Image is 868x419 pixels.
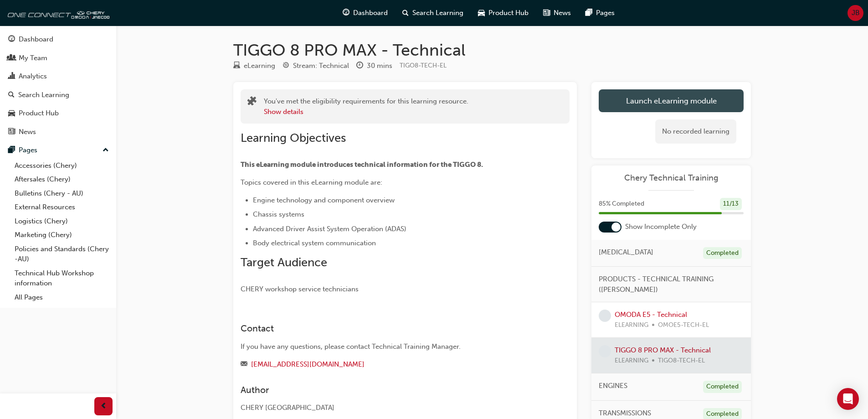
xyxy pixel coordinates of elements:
[343,7,349,19] span: guage-icon
[8,109,15,118] span: car-icon
[5,4,109,22] img: oneconnect
[615,310,687,319] a: OMODA E5 - Technical
[241,341,537,352] div: If you have any questions, please contact Technical Training Manager.
[599,173,744,183] a: Chery Technical Training
[554,8,571,18] span: News
[543,7,550,19] span: news-icon
[4,31,113,48] a: Dashboard
[241,385,537,395] h3: Author
[11,200,113,214] a: External Resources
[19,71,47,82] div: Analytics
[282,60,349,72] div: Stream
[264,107,303,117] button: Show details
[293,61,349,71] div: Stream: Technical
[4,142,113,159] button: Pages
[11,266,113,290] a: Technical Hub Workshop information
[599,381,627,391] span: ENGINES
[402,7,409,19] span: search-icon
[19,145,37,155] div: Pages
[578,4,622,22] a: pages-iconPages
[11,228,113,242] a: Marketing (Chery)
[8,146,15,155] span: pages-icon
[412,8,463,18] span: Search Learning
[395,4,471,22] a: search-iconSearch Learning
[488,8,529,18] span: Product Hub
[4,29,113,142] button: DashboardMy TeamAnalyticsSearch LearningProduct HubNews
[18,90,69,100] div: Search Learning
[615,320,648,331] span: ELEARNING
[11,242,113,266] a: Policies and Standards (Chery -AU)
[241,160,483,169] span: This eLearning module introduces technical information for the TIGGO 8.
[536,4,578,22] a: news-iconNews
[586,7,592,19] span: pages-icon
[241,323,537,334] h3: Contact
[400,62,447,69] span: Learning resource code
[4,124,113,140] a: News
[720,198,742,210] div: 11 / 13
[356,60,392,72] div: Duration
[19,108,59,119] div: Product Hub
[253,225,406,233] span: Advanced Driver Assist System Operation (ADAS)
[253,196,395,204] span: Engine technology and component overview
[658,320,709,331] span: OMOE5-TECH-EL
[233,62,240,70] span: learningResourceType_ELEARNING-icon
[8,91,15,99] span: search-icon
[11,159,113,173] a: Accessories (Chery)
[11,290,113,305] a: All Pages
[251,360,365,368] a: [EMAIL_ADDRESS][DOMAIN_NAME]
[11,186,113,201] a: Bulletins (Chery - AU)
[4,87,113,103] a: Search Learning
[8,72,15,81] span: chart-icon
[599,310,611,322] span: learningRecordVerb_NONE-icon
[100,401,107,412] span: prev-icon
[703,381,742,393] div: Completed
[655,119,736,144] div: No recorded learning
[471,4,536,22] a: car-iconProduct Hub
[4,68,113,85] a: Analytics
[253,239,376,247] span: Body electrical system communication
[241,285,359,293] span: CHERY workshop service technicians
[356,62,363,70] span: clock-icon
[367,61,392,71] div: 30 mins
[19,53,47,63] div: My Team
[264,96,468,117] div: You've met the eligibility requirements for this learning resource.
[847,5,863,21] button: JB
[8,54,15,62] span: people-icon
[19,34,53,45] div: Dashboard
[625,222,697,232] span: Show Incomplete Only
[599,89,744,112] a: Launch eLearning module
[247,97,257,108] span: puzzle-icon
[241,359,537,370] div: Email
[4,50,113,67] a: My Team
[599,199,644,209] span: 85 % Completed
[596,8,615,18] span: Pages
[11,214,113,228] a: Logistics (Chery)
[241,255,327,269] span: Target Audience
[599,274,736,295] span: PRODUCTS - TECHNICAL TRAINING ([PERSON_NAME])
[8,36,15,44] span: guage-icon
[233,40,751,60] h1: TIGGO 8 PRO MAX - Technical
[599,247,653,258] span: [MEDICAL_DATA]
[233,60,275,72] div: Type
[852,8,860,18] span: JB
[282,62,289,70] span: target-icon
[837,388,859,410] div: Open Intercom Messenger
[8,128,15,136] span: news-icon
[335,4,395,22] a: guage-iconDashboard
[103,145,109,156] span: up-icon
[703,247,742,259] div: Completed
[353,8,388,18] span: Dashboard
[599,345,611,357] span: learningRecordVerb_NONE-icon
[244,61,275,71] div: eLearning
[241,403,537,413] div: CHERY [GEOGRAPHIC_DATA]
[241,131,346,145] span: Learning Objectives
[4,105,113,122] a: Product Hub
[241,361,247,369] span: email-icon
[241,178,382,186] span: Topics covered in this eLearning module are:
[11,172,113,186] a: Aftersales (Chery)
[19,127,36,137] div: News
[478,7,485,19] span: car-icon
